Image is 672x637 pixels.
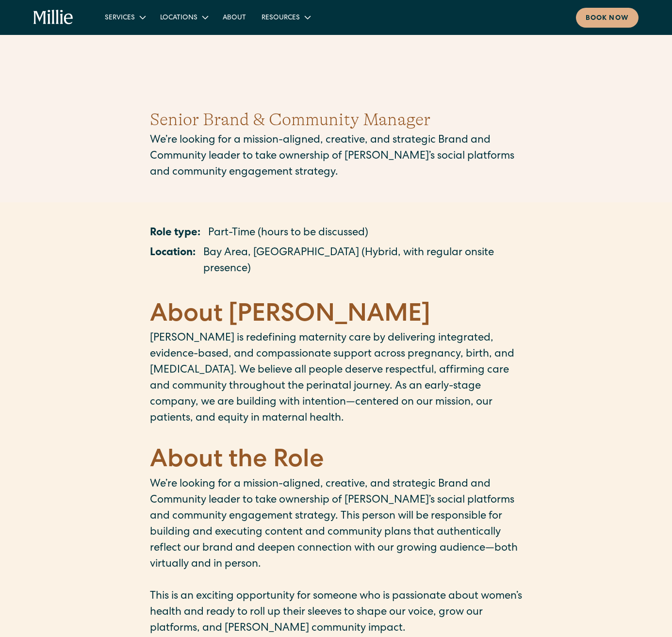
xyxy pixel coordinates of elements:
div: Locations [152,9,215,25]
div: Resources [254,9,317,25]
div: Locations [160,13,197,23]
p: Part-Time (hours to be discussed) [208,226,368,242]
p: ‍ [150,573,523,589]
p: We’re looking for a mission-aligned, creative, and strategic Brand and Community leader to take o... [150,477,523,573]
p: Role type: [150,226,200,242]
a: About [215,9,254,25]
p: ‍ [150,427,523,443]
a: home [33,10,73,25]
div: Book now [586,14,629,24]
strong: About [PERSON_NAME] [150,303,430,328]
p: This is an exciting opportunity for someone who is passionate about women’s health and ready to r... [150,589,523,637]
p: [PERSON_NAME] is redefining maternity care by delivering integrated, evidence-based, and compassi... [150,331,523,427]
div: Services [97,9,152,25]
p: We’re looking for a mission-aligned, creative, and strategic Brand and Community leader to take o... [150,133,523,181]
p: Location: [150,245,196,278]
p: Bay Area, [GEOGRAPHIC_DATA] (Hybrid, with regular onsite presence) [203,245,523,278]
div: Services [105,13,135,23]
p: ‍ [150,281,523,297]
strong: About the Role [150,449,324,474]
h1: Senior Brand & Community Manager [150,107,523,133]
a: Book now [576,8,639,28]
div: Resources [262,13,300,23]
